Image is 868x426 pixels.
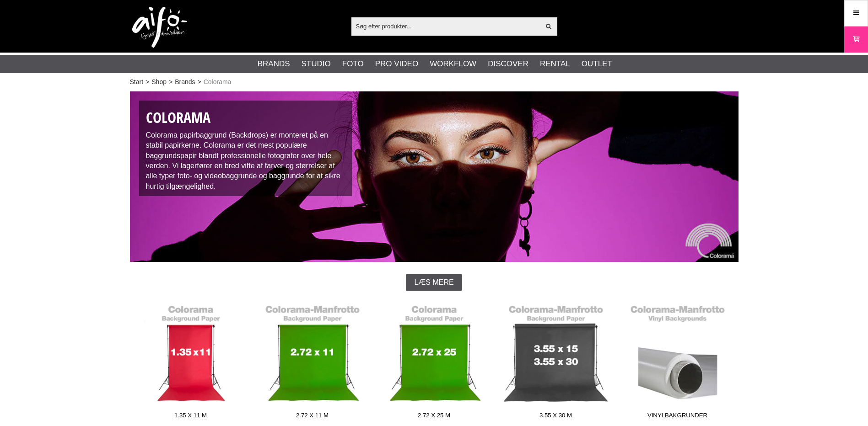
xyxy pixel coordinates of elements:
div: Colorama papirbaggrund (Backdrops) er monteret på en stabil papirkerne. Colorama er det mest popu... [139,101,352,196]
a: Brands [258,58,290,70]
a: 2.72 x 25 m [373,300,495,423]
span: Colorama [204,77,232,87]
span: 3.55 x 30 m [495,411,617,423]
span: > [146,77,149,87]
span: 2.72 x 11 m [252,411,373,423]
a: Vinylbakgrunder [617,300,739,423]
a: Studio [302,58,331,70]
img: logo.png [132,7,187,48]
a: Outlet [582,58,612,70]
h1: Colorama [146,107,345,128]
span: > [198,77,201,87]
input: Søg efter produkter... [351,19,540,33]
a: 2.72 x 11 m [252,300,373,423]
a: Shop [151,77,167,87]
a: Brands [175,77,195,87]
a: Start [130,77,144,87]
a: Rental [540,58,570,70]
a: Pro Video [375,58,418,70]
span: 1.35 x 11 m [130,411,252,423]
a: Workflow [430,58,476,70]
span: > [169,77,173,87]
a: 3.55 x 30 m [495,300,617,423]
span: 2.72 x 25 m [373,411,495,423]
a: Discover [488,58,528,70]
a: 1.35 x 11 m [130,300,252,423]
a: Foto [342,58,364,70]
img: Colorama Paper Backgrounds [130,91,739,262]
span: Vinylbakgrunder [617,411,739,423]
span: Læs mere [414,278,453,287]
